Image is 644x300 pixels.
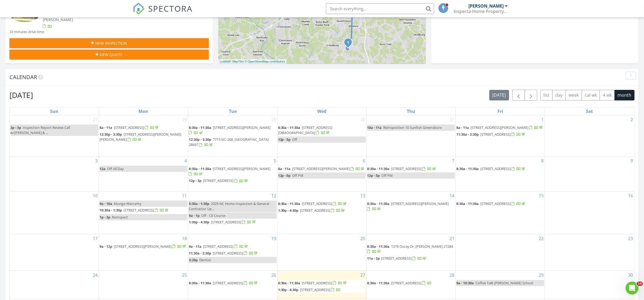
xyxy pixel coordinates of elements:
[133,3,145,15] img: The Best Home Inspection Software - Spectora
[181,234,188,243] a: Go to August 18, 2025
[10,234,99,270] td: Go to August 17, 2025
[627,191,634,200] a: Go to August 16, 2025
[189,137,211,142] span: 12:30p - 3:30p
[181,191,188,200] a: Go to August 11, 2025
[220,60,229,63] a: Leaflet
[391,244,453,249] span: 1376 Ouray Dr, [PERSON_NAME] 27284
[49,107,60,115] a: Sunday
[100,132,181,142] span: [STREET_ADDRESS][PERSON_NAME][PERSON_NAME]
[189,125,277,136] a: 8:30a - 11:30a [STREET_ADDRESS][PERSON_NAME]
[189,137,269,147] a: 12:30p - 3:30p 7715 NC-268, [GEOGRAPHIC_DATA] 28697
[211,220,241,224] span: [STREET_ADDRESS]
[201,213,225,218] span: Off - CE Course
[627,234,634,243] a: Go to August 23, 2025
[300,287,331,292] span: [STREET_ADDRESS]
[183,156,188,165] a: Go to August 4, 2025
[9,73,37,81] span: Calendar
[538,234,545,243] a: Go to August 22, 2025
[456,234,545,270] td: Go to August 22, 2025
[124,208,154,213] span: [STREET_ADDRESS]
[189,280,277,286] a: 8:30a - 11:30a [STREET_ADDRESS]
[300,208,331,213] span: [STREET_ADDRESS]
[367,201,389,206] span: 8:30a - 11:30a
[367,244,389,249] span: 8:30a - 11:30a
[277,115,366,156] td: Go to July 30, 2025
[213,251,243,256] span: [STREET_ADDRESS]
[367,201,449,211] a: 8:30a - 11:30a [STREET_ADDRESS][PERSON_NAME]
[381,173,393,178] span: Off PM
[133,7,193,19] a: SPECTORA
[100,132,122,137] span: 12:30p - 3:30p
[228,107,238,115] a: Tuesday
[189,244,202,249] span: 9a - 11a
[273,156,277,165] a: Go to August 5, 2025
[189,137,269,147] span: 7715 NC-268, [GEOGRAPHIC_DATA] 28697
[278,166,291,171] span: 8a - 11a
[189,250,277,257] a: 11:30a - 2:30p [STREET_ADDRESS]
[213,166,270,171] span: [STREET_ADDRESS][PERSON_NAME]
[278,208,299,213] span: 1:30p - 4:30p
[456,156,545,191] td: Go to August 8, 2025
[270,191,277,200] a: Go to August 12, 2025
[92,115,99,124] a: Go to July 27, 2025
[100,208,122,213] span: 10:30a - 1:30p
[292,173,304,178] span: Off PM
[366,270,456,299] td: Go to August 28, 2025
[367,173,380,178] span: 12p - 5p
[637,282,643,286] span: 10
[456,281,474,285] span: 9a - 10:30a
[367,125,382,130] span: 10a - 11a
[10,191,99,234] td: Go to August 10, 2025
[189,125,270,135] a: 8:30a - 11:30a [STREET_ADDRESS][PERSON_NAME]
[278,201,366,207] a: 8:30a - 11:30a [STREET_ADDRESS]
[189,125,211,130] span: 8:30a - 11:30a
[278,166,366,172] a: 8a - 11a [STREET_ADDRESS][PERSON_NAME]
[270,271,277,279] a: Go to August 26, 2025
[107,166,124,171] span: Off All Day
[188,191,277,234] td: Go to August 12, 2025
[367,256,427,261] a: 11a - 2p [STREET_ADDRESS]
[278,281,300,285] span: 8:30a - 11:30a
[278,201,348,206] a: 8:30a - 11:30a [STREET_ADDRESS]
[456,270,545,299] td: Go to August 29, 2025
[213,281,243,285] span: [STREET_ADDRESS]
[480,132,511,137] span: [STREET_ADDRESS]
[100,125,112,130] span: 8a - 11a
[496,107,504,115] a: Friday
[100,125,160,130] a: 8a - 11a [STREET_ADDRESS]
[480,166,511,171] span: [STREET_ADDRESS]
[213,125,270,130] span: [STREET_ADDRESS][PERSON_NAME]
[359,234,366,243] a: Go to August 20, 2025
[100,244,187,249] a: 9a - 12p [STREET_ADDRESS][PERSON_NAME]
[448,271,455,279] a: Go to August 28, 2025
[456,166,479,171] span: 8:30a - 11:30a
[480,201,511,206] span: [STREET_ADDRESS]
[456,191,545,234] td: Go to August 15, 2025
[99,234,188,270] td: Go to August 18, 2025
[9,29,44,34] div: 33 minutes drive time
[359,115,366,124] a: Go to July 30, 2025
[456,166,544,172] a: 8:30a - 11:30a [STREET_ADDRESS]
[189,281,259,285] a: 8:30a - 11:30a [STREET_ADDRESS]
[92,234,99,243] a: Go to August 17, 2025
[189,178,277,184] a: 12p - 3p [STREET_ADDRESS]
[189,201,269,211] span: 2025 NC Home Inspection & General Contractor Up...
[451,156,455,165] a: Go to August 7, 2025
[471,125,528,130] span: [STREET_ADDRESS][PERSON_NAME]
[278,137,291,142] span: 12p - 5p
[302,201,332,206] span: [STREET_ADDRESS]
[475,281,533,285] span: Coffee Talk [PERSON_NAME] School
[456,201,526,206] a: 8:30a - 11:30a [STREET_ADDRESS]
[540,115,545,124] a: Go to August 1, 2025
[381,256,412,261] span: [STREET_ADDRESS]
[456,132,479,137] span: 11:30a - 2:30p
[99,191,188,234] td: Go to August 11, 2025
[391,281,421,285] span: [STREET_ADDRESS]
[456,125,469,130] span: 8a - 11a
[391,166,421,171] span: [STREET_ADDRESS]
[270,234,277,243] a: Go to August 19, 2025
[292,137,298,142] span: Off
[277,270,366,299] td: Go to August 27, 2025
[100,132,181,142] a: 12:30p - 3:30p [STREET_ADDRESS][PERSON_NAME][PERSON_NAME]
[245,60,285,63] a: © OpenStreetMap contributors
